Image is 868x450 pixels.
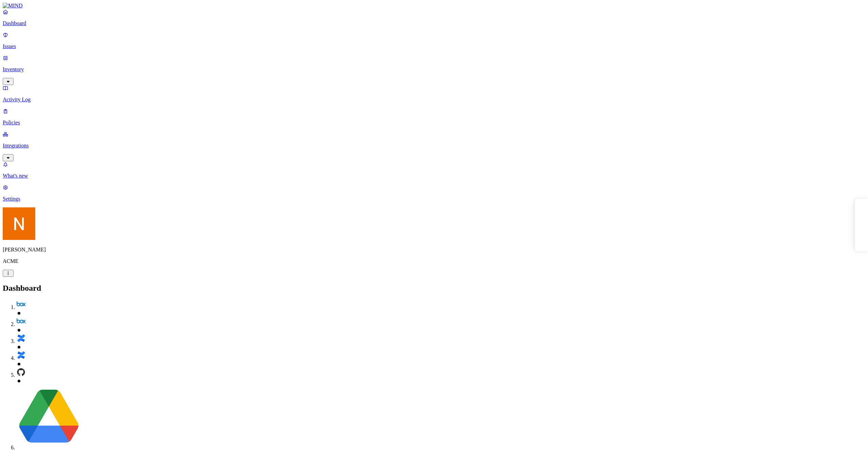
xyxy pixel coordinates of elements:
p: [PERSON_NAME] [3,247,865,253]
h2: Dashboard [3,284,865,293]
p: ACME [3,258,865,264]
p: Issues [3,43,865,49]
img: svg%3e [16,350,26,360]
img: svg%3e [16,384,81,449]
img: MIND [3,3,23,9]
img: Nitai Mishary [3,207,35,240]
p: Activity Log [3,97,865,103]
a: Issues [3,32,865,49]
a: MIND [3,3,865,9]
p: What's new [3,173,865,179]
p: Settings [3,196,865,202]
a: Dashboard [3,9,865,26]
p: Inventory [3,66,865,73]
img: svg%3e [16,333,26,343]
p: Policies [3,120,865,126]
a: Integrations [3,131,865,160]
p: Dashboard [3,20,865,26]
a: Inventory [3,55,865,84]
p: Integrations [3,143,865,149]
a: Settings [3,184,865,202]
img: svg%3e [16,300,26,309]
a: Activity Log [3,85,865,103]
img: svg%3e [16,316,26,326]
img: svg%3e [16,367,26,377]
a: Policies [3,108,865,126]
a: What's new [3,161,865,179]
